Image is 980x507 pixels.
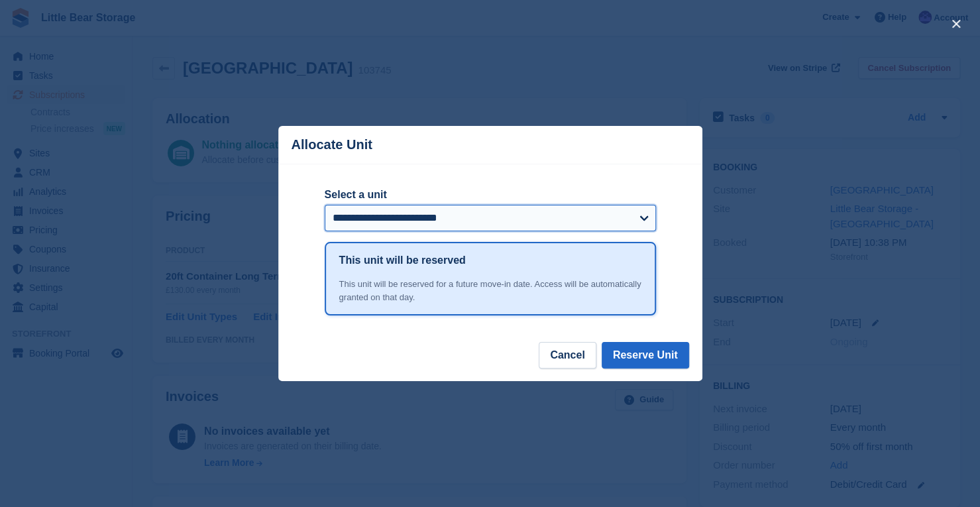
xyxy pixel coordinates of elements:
[602,342,689,368] button: Reserve Unit
[946,13,967,34] button: close
[539,342,596,368] button: Cancel
[292,137,372,152] p: Allocate Unit
[339,278,641,304] div: This unit will be reserved for a future move-in date. Access will be automatically granted on tha...
[325,187,656,203] label: Select a unit
[339,253,466,268] h1: This unit will be reserved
